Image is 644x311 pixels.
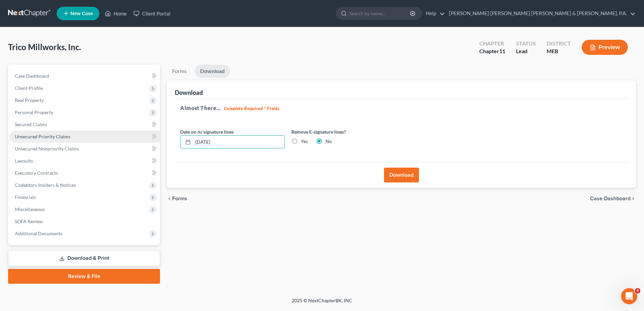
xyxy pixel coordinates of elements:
span: Forms [172,196,187,201]
span: Real Property [15,97,44,103]
div: Download [175,89,203,97]
a: SOFA Review [9,215,160,228]
span: 4 [635,288,640,293]
span: 11 [499,48,505,54]
span: Additional Documents [15,231,62,236]
span: Case Dashboard [15,73,49,79]
label: Date on /s/ signature lines [180,128,234,135]
a: Unsecured Nonpriority Claims [9,143,160,155]
label: Yes [301,138,308,145]
a: Case Dashboard [9,70,160,82]
span: Secured Claims [15,122,47,127]
strong: Complete Required * Fields [224,106,280,111]
span: Executory Contracts [15,170,58,176]
span: Miscellaneous [15,206,45,212]
span: Codebtors Insiders & Notices [15,182,76,188]
iframe: Intercom live chat [621,288,637,304]
i: chevron_left [167,196,172,201]
i: chevron_right [631,196,636,201]
span: Unsecured Nonpriority Claims [15,146,79,151]
div: Chapter [479,40,505,47]
div: District [547,40,571,47]
div: Lead [516,47,536,55]
span: SOFA Review [15,218,43,224]
span: Unsecured Priority Claims [15,134,70,139]
input: MM/DD/YYYY [193,136,284,148]
a: Download [195,65,230,78]
a: Home [101,7,130,20]
label: Remove E-signature lines? [291,128,396,135]
div: Chapter [479,47,505,55]
span: Client Profile [15,85,43,91]
span: Personal Property [15,109,53,115]
button: Preview [582,40,628,55]
div: Status [516,40,536,47]
a: Executory Contracts [9,167,160,179]
a: Forms [167,65,192,78]
a: Lawsuits [9,155,160,167]
div: 2025 © NextChapterBK, INC [130,297,514,309]
div: MEB [547,47,571,55]
a: Secured Claims [9,118,160,131]
a: Help [422,7,445,20]
a: [PERSON_NAME] [PERSON_NAME] [PERSON_NAME] & [PERSON_NAME], P.A. [446,7,636,20]
span: Case Dashboard [590,196,631,201]
label: No [325,138,332,145]
button: chevron_left Forms [167,196,196,201]
a: Download & Print [8,250,160,266]
h5: Almost There... [180,104,622,112]
span: Trico Millworks, Inc. [8,42,81,52]
a: Review & File [8,269,160,284]
input: Search by name... [349,7,411,20]
span: Lawsuits [15,158,33,164]
a: Case Dashboard chevron_right [590,196,636,201]
a: Unsecured Priority Claims [9,131,160,143]
button: Download [384,168,419,182]
span: New Case [70,11,93,16]
span: Financials [15,194,36,200]
a: Client Portal [130,7,174,20]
